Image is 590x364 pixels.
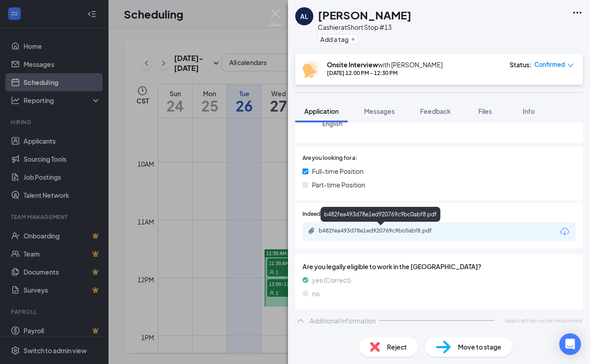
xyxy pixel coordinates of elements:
button: PlusAdd a tag [318,34,358,44]
div: Cashier at Short Stop #13 [318,23,411,32]
svg: Paperclip [308,227,315,234]
span: no [312,289,320,299]
a: Paperclipb482fea493d78e1ed920769c9bc0abf8.pdf [308,227,454,236]
div: [DATE] 12:00 PM - 12:30 PM [327,69,443,77]
h1: [PERSON_NAME] [318,7,411,23]
span: Confirmed [534,60,565,69]
svg: ChevronUp [295,315,306,326]
div: with [PERSON_NAME] [327,60,443,69]
div: AL [300,12,308,21]
span: Application [304,107,339,115]
span: Are you looking for a: [302,154,357,163]
span: Indeed Resume [302,210,342,219]
b: Onsite Interview [327,61,378,69]
svg: Ellipses [572,7,583,18]
span: Feedback [420,107,451,115]
span: Messages [364,107,395,115]
span: Applicant has not yet responded. [505,317,583,324]
span: Part-time Position [312,180,365,190]
div: Status : [510,60,532,69]
div: Open Intercom Messenger [559,333,581,355]
div: Additional Information [310,316,376,325]
span: Files [478,107,492,115]
div: b482fea493d78e1ed920769c9bc0abf8.pdf [321,207,440,222]
span: down [567,62,574,69]
div: b482fea493d78e1ed920769c9bc0abf8.pdf [319,227,445,234]
span: Are you legally eligible to work in the [GEOGRAPHIC_DATA]? [302,261,576,271]
span: Full-time Position [312,166,363,176]
span: English [322,119,378,128]
svg: Download [559,226,570,237]
svg: Plus [350,37,356,42]
span: Reject [387,342,407,352]
span: Move to stage [458,342,501,352]
span: Info [523,107,535,115]
span: yes (Correct) [312,275,351,285]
